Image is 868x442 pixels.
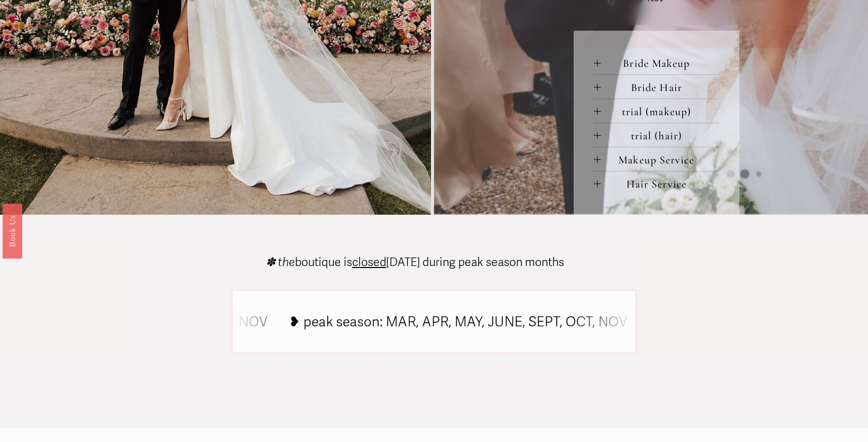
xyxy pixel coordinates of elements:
[601,178,720,191] span: Hair Service
[266,256,564,268] p: boutique is [DATE] during peak season months
[601,153,720,166] span: Makeup Service
[594,75,720,99] button: Bride Hair
[266,255,295,270] em: ✽ the
[594,171,720,195] button: Hair Service
[59,357,810,394] span: Bridal Hair + Makeup | Boutique Pricing vs Large Parties
[601,129,720,142] span: trial (hair)
[3,203,22,258] a: Book Us
[594,99,720,123] button: trial (makeup)
[601,81,720,94] span: Bride Hair
[352,255,386,270] span: closed
[289,313,627,330] tspan: ❥ peak season: MAR, APR, MAY, JUNE, SEPT, OCT, NOV
[601,105,720,118] span: trial (makeup)
[594,147,720,171] button: Makeup Service
[594,51,720,74] button: Bride Makeup
[594,123,720,147] button: trial (hair)
[601,57,720,70] span: Bride Makeup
